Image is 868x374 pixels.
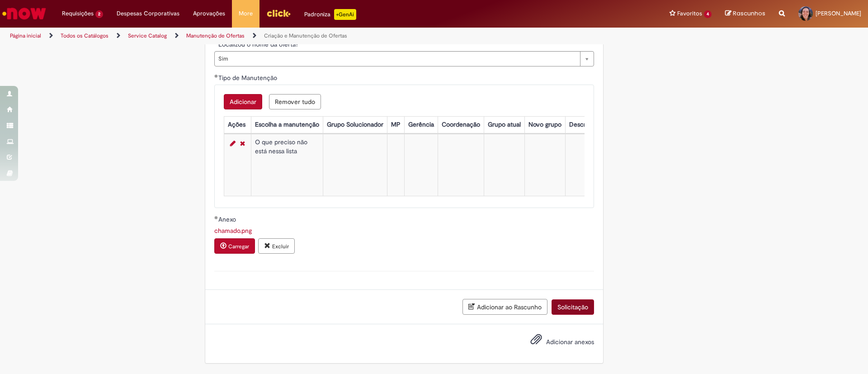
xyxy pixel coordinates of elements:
button: Excluir anexo chamado.png [258,238,295,254]
span: Favoritos [677,9,702,18]
span: Sim [218,52,576,66]
span: [PERSON_NAME] [816,9,861,17]
a: Remover linha 1 [238,138,247,149]
td: O que preciso não está nessa lista [251,134,323,196]
th: MP [387,116,404,133]
a: Página inicial [10,32,41,39]
a: Service Catalog [128,32,167,39]
button: Add a row for Tipo de Manutenção [224,94,262,109]
th: Grupo atual [484,116,524,133]
span: 4 [704,10,712,18]
th: Gerência [404,116,438,133]
th: Grupo Solucionador [323,116,387,133]
span: Adicionar anexos [546,338,594,346]
img: ServiceNow [1,5,47,23]
a: Rascunhos [725,9,765,18]
a: Download de chamado.png [214,227,252,235]
th: Novo grupo [524,116,565,133]
a: Criação e Manutenção de Ofertas [264,32,347,39]
button: Solicitação [552,299,594,315]
a: Todos os Catálogos [61,32,108,39]
small: Carregar [228,243,249,250]
small: Excluir [272,243,289,250]
a: Editar Linha 1 [228,138,238,149]
a: Manutenção de Ofertas [186,32,245,39]
span: Despesas Corporativas [117,9,179,18]
th: Ações [224,116,251,133]
span: Localizou o nome da oferta? [218,40,300,48]
div: Padroniza [304,9,356,20]
span: Rascunhos [733,9,765,18]
span: 2 [95,10,103,18]
p: +GenAi [334,9,356,20]
button: Carregar anexo de Anexo Required [214,238,255,254]
button: Adicionar anexos [528,331,544,352]
span: Tipo de Manutenção [218,74,279,82]
span: Obrigatório Preenchido [214,74,218,78]
button: Adicionar ao Rascunho [462,299,547,315]
ul: Trilhas de página [7,28,572,44]
span: Obrigatório Preenchido [214,41,218,44]
img: click_logo_yellow_360x200.png [266,6,291,20]
span: Aprovações [193,9,225,18]
span: Requisições [62,9,94,18]
th: Descreva as regras de atribuição [565,116,665,133]
span: Obrigatório Preenchido [214,216,218,219]
button: Remove all rows for Tipo de Manutenção [269,94,321,109]
span: More [239,9,253,18]
th: Escolha a manutenção [251,116,323,133]
th: Coordenação [438,116,484,133]
span: Anexo [218,215,238,223]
